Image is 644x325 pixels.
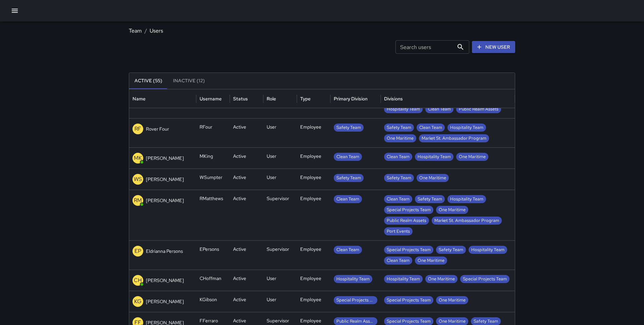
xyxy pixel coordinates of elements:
[436,206,468,213] span: One Maritime
[415,153,453,160] span: Hospitality Team
[230,190,263,240] div: Active
[196,270,230,291] div: CHoffman
[432,217,502,224] span: Market St. Ambassador Program
[300,96,311,102] div: Type
[334,96,368,102] div: Primary Division
[334,276,372,282] span: Hospitality Team
[196,169,230,190] div: WSumpter
[263,147,297,169] div: User
[425,276,458,282] span: One Maritime
[146,277,184,284] p: [PERSON_NAME]
[384,106,423,112] span: Hospitality Team
[334,297,377,304] span: Special Projects Team
[134,154,142,162] p: MK
[384,153,412,160] span: Clean Team
[263,190,297,240] div: Supervisor
[263,240,297,270] div: Supervisor
[384,318,433,325] span: Special Projects Team
[297,240,330,270] div: Employee
[129,27,142,34] a: Team
[297,147,330,169] div: Employee
[267,96,276,102] div: Role
[134,297,142,306] p: KG
[384,206,433,213] span: Special Projects Team
[384,175,414,181] span: Safety Team
[436,297,468,304] span: One Maritime
[447,196,486,202] span: Hospitality Team
[134,175,142,183] p: WS
[196,291,230,312] div: KGibson
[297,190,330,240] div: Employee
[263,270,297,291] div: User
[384,124,414,131] span: Safety Team
[263,169,297,190] div: User
[384,217,429,224] span: Public Realm Assets
[129,73,168,89] button: Active (55)
[384,276,423,282] span: Hospitality Team
[230,240,263,270] div: Active
[417,175,449,181] span: One Maritime
[425,106,453,112] span: Clean Team
[419,135,489,142] span: Market St. Ambassador Program
[384,196,412,202] span: Clean Team
[196,147,230,169] div: MKing
[196,190,230,240] div: RMatthews
[146,248,183,254] p: Eldrianna Persons
[196,240,230,270] div: EPersons
[334,196,362,202] span: Clean Team
[146,155,184,161] p: [PERSON_NAME]
[384,297,433,304] span: Special Projects Team
[196,118,230,147] div: RFour
[233,96,248,102] div: Status
[384,246,433,253] span: Special Projects Team
[263,118,297,147] div: User
[146,176,184,183] p: [PERSON_NAME]
[334,124,364,131] span: Safety Team
[447,124,486,131] span: Hospitality Team
[334,153,362,160] span: Clean Team
[230,118,263,147] div: Active
[460,276,509,282] span: Special Projects Team
[384,257,412,264] span: Clean Team
[415,196,445,202] span: Safety Team
[334,318,377,325] span: Public Realm Assets
[469,246,507,253] span: Hospitality Team
[134,276,142,284] p: CH
[230,270,263,291] div: Active
[135,125,141,133] p: RF
[230,169,263,190] div: Active
[297,118,330,147] div: Employee
[150,27,163,34] a: Users
[436,246,466,253] span: Safety Team
[145,27,147,35] li: /
[334,246,362,253] span: Clean Team
[230,291,263,312] div: Active
[200,96,222,102] div: Username
[471,318,501,325] span: Safety Team
[472,41,515,53] a: New User
[456,153,488,160] span: One Maritime
[134,196,142,204] p: RM
[384,96,403,102] div: Divisions
[168,73,210,89] button: Inactive (12)
[415,257,447,264] span: One Maritime
[417,124,445,131] span: Clean Team
[297,169,330,190] div: Employee
[297,291,330,312] div: Employee
[297,270,330,291] div: Employee
[230,147,263,169] div: Active
[384,135,416,142] span: One Maritime
[456,106,501,112] span: Public Realm Assets
[436,318,468,325] span: One Maritime
[146,126,169,132] p: Rover Four
[146,298,184,305] p: [PERSON_NAME]
[132,96,146,102] div: Name
[334,175,364,181] span: Safety Team
[146,197,184,204] p: [PERSON_NAME]
[263,291,297,312] div: User
[384,228,413,235] span: Port Events
[135,247,141,255] p: EP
